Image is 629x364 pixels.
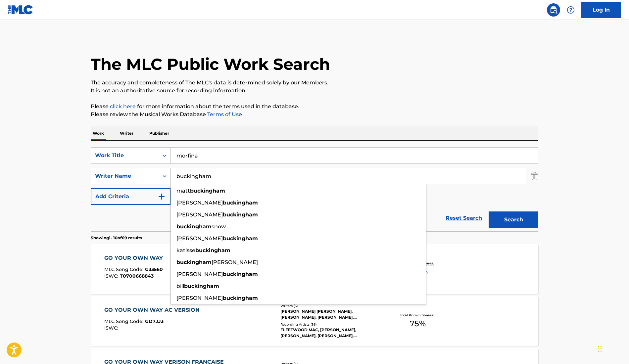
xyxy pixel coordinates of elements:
strong: buckingham [176,259,212,265]
button: Add Criteria [91,188,171,205]
strong: buckingham [176,223,212,230]
div: Recording Artists ( 36 ) [280,322,380,327]
span: MLC Song Code : [104,266,145,272]
span: [PERSON_NAME] [176,271,223,277]
p: Total Known Shares: [400,313,435,318]
strong: buckingham [223,295,258,301]
span: GD7JJ3 [145,318,164,324]
a: GO YOUR OWN WAYMLC Song Code:G33560ISWC:T0700668843Writers (1)[PERSON_NAME]Recording Artists (665... [91,244,538,294]
iframe: Chat Widget [596,332,629,364]
strong: buckingham [184,283,219,289]
div: Drag [598,339,602,359]
strong: buckingham [223,271,258,277]
span: ISWC : [104,273,120,279]
span: [PERSON_NAME] [176,235,223,242]
p: Work [91,126,106,140]
div: [PERSON_NAME] [PERSON_NAME], [PERSON_NAME], [PERSON_NAME], [PERSON_NAME], [PERSON_NAME], [PERSON_... [280,308,380,320]
span: MLC Song Code : [104,318,145,324]
span: katisse [176,247,195,253]
span: [PERSON_NAME] [176,211,223,218]
a: Reset Search [442,211,485,225]
span: 75 % [410,318,426,330]
span: T0700668843 [120,273,154,279]
span: matt [176,188,190,194]
span: [PERSON_NAME] [176,295,223,301]
img: search [550,6,557,14]
span: [PERSON_NAME] [176,200,223,206]
a: Terms of Use [206,111,242,117]
img: help [567,6,575,14]
h1: The MLC Public Work Search [91,54,330,74]
span: G33560 [145,266,163,272]
p: The accuracy and completeness of The MLC's data is determined solely by our Members. [91,79,538,87]
div: Writer Name [95,172,155,180]
strong: buckingham [195,247,230,253]
div: Work Title [95,152,155,159]
form: Search Form [91,147,538,231]
div: GO YOUR OWN WAY AC VERSION [104,306,203,314]
span: [PERSON_NAME] [212,259,258,265]
strong: buckingham [223,235,258,242]
p: It is not an authoritative source for recording information. [91,87,538,95]
span: snow [212,223,226,230]
img: MLC Logo [8,5,33,15]
span: bill [176,283,184,289]
div: Help [564,3,577,17]
strong: buckingham [190,188,225,194]
a: GO YOUR OWN WAY AC VERSIONMLC Song Code:GD7JJ3ISWC:Writers (6)[PERSON_NAME] [PERSON_NAME], [PERSO... [91,296,538,346]
p: Showing 1 - 10 of 69 results [91,235,142,241]
img: 9d2ae6d4665cec9f34b9.svg [158,193,166,201]
button: Search [489,211,538,228]
p: Publisher [147,126,171,140]
p: Please review the Musical Works Database [91,111,538,118]
a: Public Search [547,3,560,17]
p: Please for more information about the terms used in the database. [91,103,538,111]
div: GO YOUR OWN WAY [104,254,166,262]
strong: buckingham [223,211,258,218]
div: FLEETWOOD MAC, [PERSON_NAME], [PERSON_NAME], [PERSON_NAME], [PERSON_NAME] [280,327,380,339]
p: Writer [118,126,135,140]
img: Delete Criterion [531,168,538,184]
strong: buckingham [223,200,258,206]
a: Log In [581,2,621,18]
div: Writers ( 6 ) [280,303,380,308]
span: ISWC : [104,325,120,331]
a: click here [110,103,136,110]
